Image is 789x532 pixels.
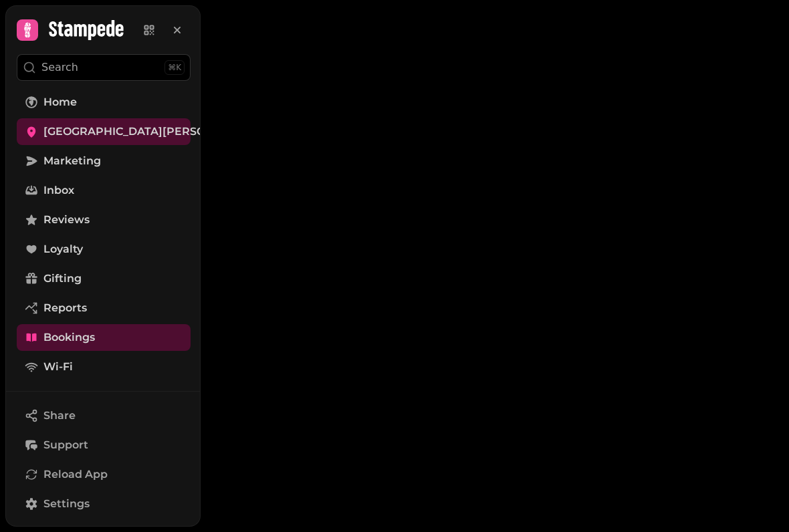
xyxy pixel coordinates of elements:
[17,177,191,204] a: Inbox
[43,124,257,140] span: [GEOGRAPHIC_DATA][PERSON_NAME]
[17,324,191,351] a: Bookings
[17,461,191,488] button: Reload App
[17,432,191,458] button: Support
[43,329,95,346] span: Bookings
[43,212,90,228] span: Reviews
[43,300,87,316] span: Reports
[43,94,77,110] span: Home
[164,60,185,75] div: ⌘K
[17,118,191,145] a: [GEOGRAPHIC_DATA][PERSON_NAME]
[17,402,191,429] button: Share
[17,354,191,380] a: Wi-Fi
[17,265,191,292] a: Gifting
[43,496,90,512] span: Settings
[43,467,108,483] span: Reload App
[43,241,83,257] span: Loyalty
[17,236,191,263] a: Loyalty
[17,148,191,174] a: Marketing
[17,491,191,517] a: Settings
[17,89,191,116] a: Home
[17,295,191,321] a: Reports
[43,153,101,169] span: Marketing
[43,437,88,453] span: Support
[43,182,74,198] span: Inbox
[41,59,78,76] p: Search
[17,54,191,81] button: Search⌘K
[43,408,76,424] span: Share
[17,207,191,233] a: Reviews
[43,359,73,375] span: Wi-Fi
[43,271,82,287] span: Gifting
